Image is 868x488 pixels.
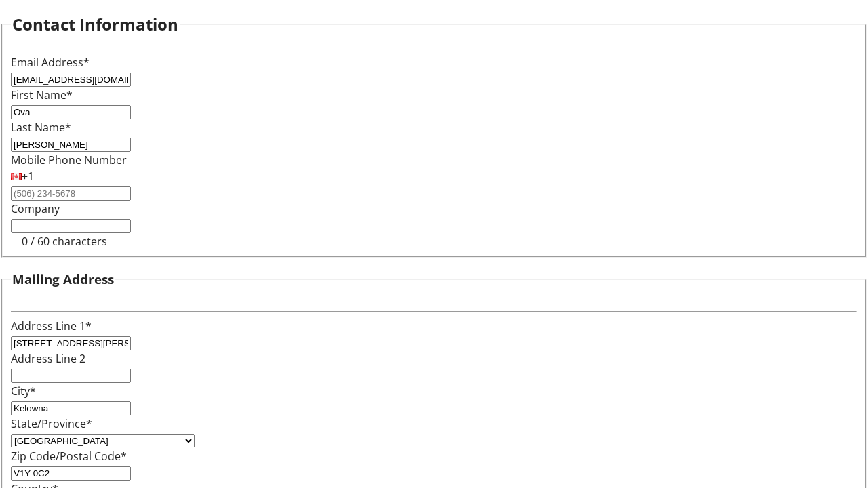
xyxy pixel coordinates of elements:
[11,120,71,135] label: Last Name*
[11,152,127,167] label: Mobile Phone Number
[11,466,131,481] input: Zip or Postal Code
[12,270,114,289] h3: Mailing Address
[11,201,60,216] label: Company
[11,384,36,399] label: City*
[11,351,85,366] label: Address Line 2
[11,319,92,333] label: Address Line 1*
[11,55,90,70] label: Email Address*
[11,449,127,464] label: Zip Code/Postal Code*
[11,401,131,415] input: City
[11,336,131,350] input: Address
[11,87,73,102] label: First Name*
[22,234,107,249] tr-character-limit: 0 / 60 characters
[12,12,178,37] h2: Contact Information
[11,186,131,201] input: (506) 234-5678
[11,416,92,431] label: State/Province*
